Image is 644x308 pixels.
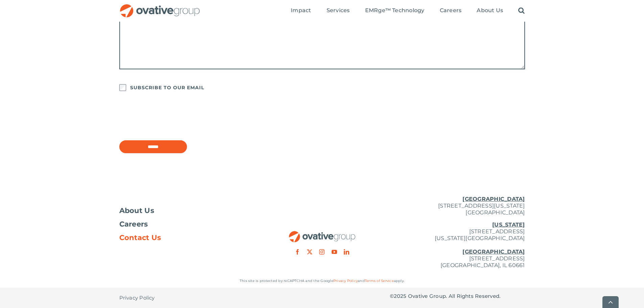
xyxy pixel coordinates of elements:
[288,230,356,237] a: OG_Full_horizontal_RGB
[332,249,337,255] a: youtube
[119,221,255,228] a: Careers
[119,278,525,284] p: This site is protected by reCAPTCHA and the Google and apply.
[365,7,425,15] a: EMRge™ Technology
[119,288,255,308] nav: Footer - Privacy Policy
[295,249,300,255] a: facebook
[291,7,311,15] a: Impact
[440,7,462,14] span: Careers
[327,7,350,14] span: Services
[119,294,155,301] span: Privacy Policy
[327,7,350,15] a: Services
[333,279,358,283] a: Privacy Policy
[119,207,154,214] span: About Us
[307,249,312,255] a: twitter
[462,196,525,202] u: [GEOGRAPHIC_DATA]
[119,234,161,241] span: Contact Us
[394,293,407,299] span: 2025
[477,7,503,14] span: About Us
[462,248,525,255] u: [GEOGRAPHIC_DATA]
[440,7,462,15] a: Careers
[477,7,503,15] a: About Us
[390,293,525,300] p: © Ovative Group. All Rights Reserved.
[119,207,255,241] nav: Footer Menu
[119,3,200,10] a: OG_Full_horizontal_RGB
[291,7,311,14] span: Impact
[390,221,525,269] p: [STREET_ADDRESS] [US_STATE][GEOGRAPHIC_DATA] [STREET_ADDRESS] [GEOGRAPHIC_DATA], IL 60661
[518,7,525,15] a: Search
[344,249,349,255] a: linkedin
[130,83,204,92] label: SUBSCRIBE TO OUR EMAIL
[365,279,394,283] a: Terms of Service
[319,249,325,255] a: instagram
[492,221,525,228] u: [US_STATE]
[390,196,525,216] p: [STREET_ADDRESS][US_STATE] [GEOGRAPHIC_DATA]
[119,207,255,214] a: About Us
[119,288,155,308] a: Privacy Policy
[365,7,425,14] span: EMRge™ Technology
[119,234,255,241] a: Contact Us
[119,106,222,132] iframe: reCAPTCHA
[119,221,148,228] span: Careers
